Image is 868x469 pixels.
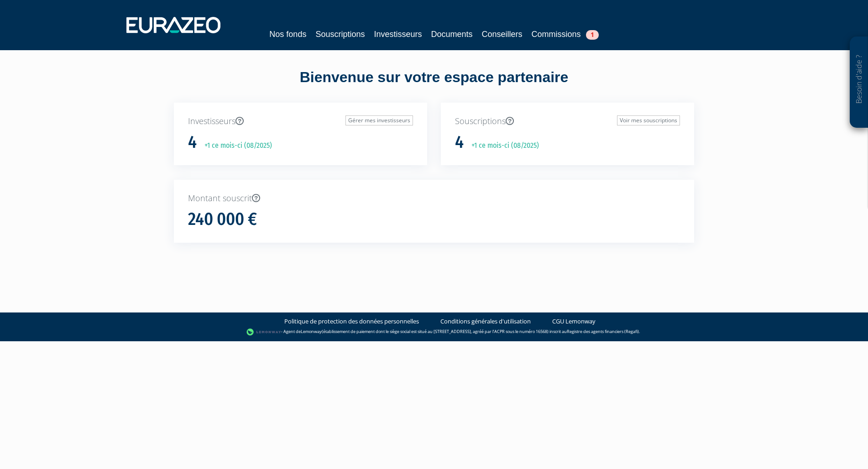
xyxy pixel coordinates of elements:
[532,28,599,41] a: Commissions1
[345,115,413,125] a: Gérer mes investisseurs
[586,30,599,40] span: 1
[188,133,197,152] h1: 4
[188,115,413,127] p: Investisseurs
[617,115,680,125] a: Voir mes souscriptions
[9,328,859,337] div: - Agent de (établissement de paiement dont le siège social est situé au [STREET_ADDRESS], agréé p...
[431,28,473,41] a: Documents
[482,28,523,41] a: Conseillers
[301,328,322,334] a: Lemonway
[188,193,680,204] p: Montant souscrit
[465,141,539,151] p: +1 ce mois-ci (08/2025)
[455,133,464,152] h1: 4
[374,28,422,41] a: Investisseurs
[167,67,701,103] div: Bienvenue sur votre espace partenaire
[567,328,639,334] a: Registre des agents financiers (Regafi)
[246,328,282,337] img: logo-lemonway.png
[126,17,220,33] img: 1732889491-logotype_eurazeo_blanc_rvb.png
[854,42,864,124] p: Besoin d'aide ?
[188,210,257,229] h1: 240 000 €
[552,317,596,326] a: CGU Lemonway
[284,317,419,326] a: Politique de protection des données personnelles
[440,317,531,326] a: Conditions générales d'utilisation
[315,28,365,41] a: Souscriptions
[269,28,306,41] a: Nos fonds
[455,115,680,127] p: Souscriptions
[198,141,272,151] p: +1 ce mois-ci (08/2025)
